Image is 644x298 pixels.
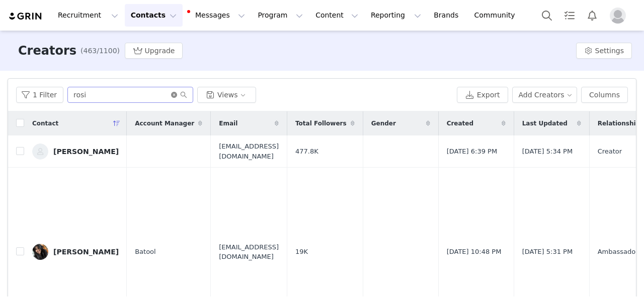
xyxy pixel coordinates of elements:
span: [DATE] 6:39 PM [447,146,497,157]
a: Tasks [558,4,581,27]
button: Content [309,4,364,27]
span: [EMAIL_ADDRESS][DOMAIN_NAME] [219,141,279,161]
span: 19K [295,247,308,257]
a: Community [468,4,526,27]
button: Export [457,87,508,103]
button: Views [197,87,256,103]
button: Messages [183,4,251,27]
button: Settings [576,43,632,59]
i: icon: close-circle [171,92,177,98]
button: Columns [581,87,628,103]
input: Search... [67,87,193,103]
button: Reporting [365,4,427,27]
h3: Creators [18,42,76,60]
i: icon: search [180,91,187,98]
img: grin logo [8,12,43,21]
span: [DATE] 5:31 PM [522,247,573,257]
span: (463/1100) [80,46,120,56]
span: Email [219,119,237,128]
span: [DATE] 5:34 PM [522,146,573,157]
button: Add Creators [512,87,578,103]
span: Created [447,119,473,128]
div: [PERSON_NAME] [53,248,119,256]
a: [PERSON_NAME] [32,244,119,260]
button: Recruitment [52,4,124,27]
button: Program [252,4,309,27]
button: Notifications [581,4,603,27]
span: Total Followers [295,119,347,128]
span: Contact [32,119,58,128]
span: Account Manager [135,119,194,128]
span: [DATE] 10:48 PM [447,247,502,257]
span: Batool [135,247,156,257]
span: Gender [371,119,396,128]
img: placeholder-profile.jpg [610,8,626,24]
a: [PERSON_NAME] [32,143,119,160]
button: 1 Filter [16,87,63,103]
span: 477.8K [295,146,318,157]
span: Last Updated [522,119,568,128]
button: Contacts [125,4,183,27]
span: [EMAIL_ADDRESS][DOMAIN_NAME] [219,242,279,262]
div: [PERSON_NAME] [53,147,119,156]
button: Profile [604,8,636,24]
button: Search [536,4,558,27]
a: Brands [428,4,467,27]
img: 9ee1a818-4964-410c-89f3-d0bdfc45bb05.jpg [32,244,48,260]
img: bc533348-a1ba-4888-ad3d-b1f9bd2f9317--s.jpg [32,143,48,160]
button: Upgrade [125,43,183,59]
